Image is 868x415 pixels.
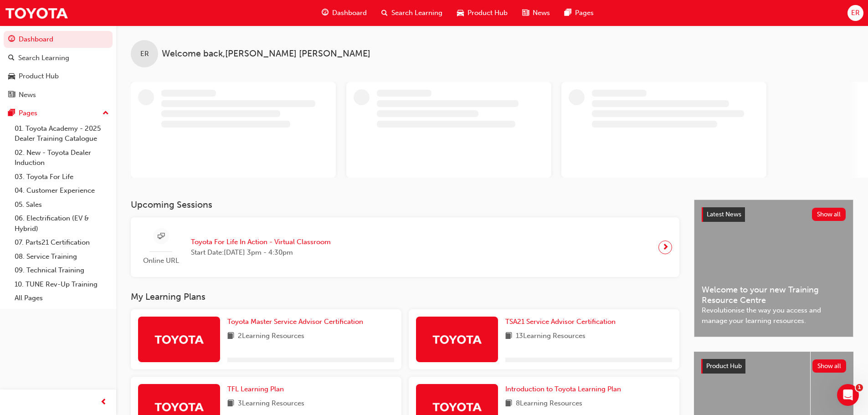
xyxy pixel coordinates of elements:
[162,49,370,59] span: Welcome back , [PERSON_NAME] [PERSON_NAME]
[11,122,113,146] a: 01. Toyota Academy - 2025 Dealer Training Catalogue
[707,210,741,218] span: Latest News
[432,399,482,415] img: Trak
[837,384,859,406] iframe: Intercom live chat
[140,49,149,59] span: ER
[314,4,374,22] a: guage-iconDashboard
[8,72,15,81] span: car-icon
[706,362,742,370] span: Product Hub
[533,8,550,18] span: News
[158,231,164,242] span: sessionType_ONLINE_URL-icon
[227,385,284,393] span: TFL Learning Plan
[4,105,113,122] button: Pages
[847,5,863,21] button: ER
[191,247,331,258] span: Start Date: [DATE] 3pm - 4:30pm
[154,331,204,347] img: Trak
[505,331,512,342] span: book-icon
[505,317,619,327] a: TSA21 Service Advisor Certification
[4,29,113,105] button: DashboardSearch LearningProduct HubNews
[4,68,113,85] a: Product Hub
[227,331,234,342] span: book-icon
[812,359,847,373] button: Show all
[702,207,846,222] a: Latest NewsShow all
[450,4,515,22] a: car-iconProduct Hub
[467,8,508,18] span: Product Hub
[565,7,571,19] span: pages-icon
[505,318,616,326] span: TSA21 Service Advisor Certification
[4,87,113,103] a: News
[11,184,113,198] a: 04. Customer Experience
[856,384,863,391] span: 1
[8,36,15,44] span: guage-icon
[505,385,621,393] span: Introduction to Toyota Learning Plan
[138,225,672,270] a: Online URLToyota For Life In Action - Virtual ClassroomStart Date:[DATE] 3pm - 4:30pm
[515,4,557,22] a: news-iconNews
[322,7,329,19] span: guage-icon
[8,91,15,99] span: news-icon
[505,398,512,410] span: book-icon
[19,90,36,100] div: News
[131,200,679,210] h3: Upcoming Sessions
[381,7,388,19] span: search-icon
[702,305,846,326] span: Revolutionise the way you access and manage your learning resources.
[238,331,304,342] span: 2 Learning Resources
[4,31,113,48] a: Dashboard
[701,359,846,374] a: Product HubShow all
[238,398,304,410] span: 3 Learning Resources
[227,318,363,326] span: Toyota Master Service Advisor Certification
[11,277,113,292] a: 10. TUNE Rev-Up Training
[11,263,113,277] a: 09. Technical Training
[11,250,113,264] a: 08. Service Training
[812,208,846,221] button: Show all
[505,384,625,395] a: Introduction to Toyota Learning Plan
[11,236,113,250] a: 07. Parts21 Certification
[516,398,582,410] span: 8 Learning Resources
[227,317,367,327] a: Toyota Master Service Advisor Certification
[374,4,450,22] a: search-iconSearch Learning
[702,285,846,305] span: Welcome to your new Training Resource Centre
[457,7,464,19] span: car-icon
[557,4,601,22] a: pages-iconPages
[11,198,113,212] a: 05. Sales
[11,170,113,184] a: 03. Toyota For Life
[19,71,59,82] div: Product Hub
[227,384,288,395] a: TFL Learning Plan
[191,237,331,247] span: Toyota For Life In Action - Virtual Classroom
[103,108,109,119] span: up-icon
[694,200,853,337] a: Latest NewsShow allWelcome to your new Training Resource CentreRevolutionise the way you access a...
[18,53,69,63] div: Search Learning
[131,292,679,302] h3: My Learning Plans
[5,3,68,23] img: Trak
[19,108,37,118] div: Pages
[11,211,113,236] a: 06. Electrification (EV & Hybrid)
[522,7,529,19] span: news-icon
[851,8,860,18] span: ER
[4,50,113,67] a: Search Learning
[391,8,442,18] span: Search Learning
[332,8,367,18] span: Dashboard
[8,54,15,62] span: search-icon
[662,241,669,254] span: next-icon
[138,256,184,266] span: Online URL
[516,331,586,342] span: 13 Learning Resources
[8,109,15,118] span: pages-icon
[575,8,594,18] span: Pages
[100,397,107,408] span: prev-icon
[227,398,234,410] span: book-icon
[11,291,113,305] a: All Pages
[11,146,113,170] a: 02. New - Toyota Dealer Induction
[154,399,204,415] img: Trak
[432,331,482,347] img: Trak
